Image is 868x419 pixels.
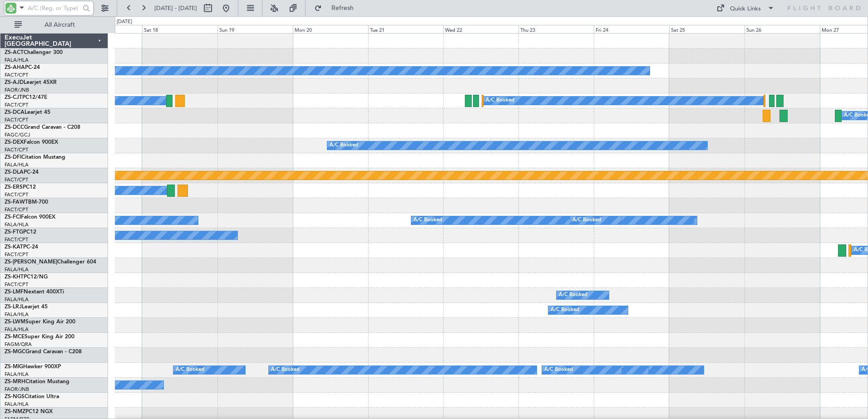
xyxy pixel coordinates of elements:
[5,50,63,55] a: ZS-ACTChallenger 300
[324,5,362,11] span: Refresh
[5,57,29,63] a: FALA/HLA
[5,379,69,385] a: ZS-MRHCitation Mustang
[5,319,75,325] a: ZS-LWMSuper King Air 200
[572,214,601,227] div: A/C Booked
[5,140,24,145] span: ZS-DEX
[5,200,48,205] a: ZS-FAWTBM-700
[745,25,820,33] div: Sun 26
[5,311,29,318] a: FALA/HLA
[24,22,96,28] span: All Aircraft
[5,259,96,265] a: ZS-[PERSON_NAME]Challenger 604
[5,214,21,220] span: ZS-FCI
[5,379,25,385] span: ZS-MRH
[5,229,36,235] a: ZS-FTGPC12
[5,244,38,250] a: ZS-KATPC-24
[5,176,28,183] a: FACT/CPT
[176,363,204,377] div: A/C Booked
[730,5,761,14] div: Quick Links
[5,65,40,70] a: ZS-AHAPC-24
[551,303,579,317] div: A/C Booked
[5,95,47,100] a: ZS-CJTPC12/47E
[5,304,48,310] a: ZS-LRJLearjet 45
[5,87,29,93] a: FAOR/JNB
[142,25,217,33] div: Sat 18
[117,18,132,26] div: [DATE]
[5,95,22,100] span: ZS-CJT
[486,94,514,107] div: A/C Booked
[5,102,28,108] a: FACT/CPT
[669,25,745,33] div: Sat 25
[5,170,24,175] span: ZS-DLA
[5,200,25,205] span: ZS-FAW
[5,185,36,190] a: ZS-ERSPC12
[5,334,25,340] span: ZS-MCE
[5,409,53,414] a: ZS-NMZPC12 NGX
[368,25,444,33] div: Tue 21
[5,140,58,145] a: ZS-DEXFalcon 900EX
[5,281,28,288] a: FACT/CPT
[5,50,24,55] span: ZS-ACT
[5,304,22,310] span: ZS-LRJ
[5,289,24,295] span: ZS-LMF
[5,155,65,160] a: ZS-DFICitation Mustang
[5,110,50,115] a: ZS-DCALearjet 45
[5,266,29,273] a: FALA/HLA
[414,214,442,227] div: A/C Booked
[518,25,594,33] div: Thu 23
[271,363,300,377] div: A/C Booked
[5,80,57,85] a: ZS-AJDLearjet 45XR
[5,244,23,250] span: ZS-KAT
[310,1,365,15] button: Refresh
[5,229,23,235] span: ZS-FTG
[5,161,29,168] a: FALA/HLA
[154,4,197,12] span: [DATE] - [DATE]
[5,125,80,130] a: ZS-DCCGrand Caravan - C208
[5,289,64,295] a: ZS-LMFNextant 400XTi
[5,251,28,258] a: FACT/CPT
[712,1,779,15] button: Quick Links
[5,125,24,130] span: ZS-DCC
[559,288,587,302] div: A/C Booked
[5,274,24,280] span: ZS-KHT
[5,185,23,190] span: ZS-ERS
[5,319,25,325] span: ZS-LWM
[5,170,39,175] a: ZS-DLAPC-24
[5,146,28,153] a: FACT/CPT
[5,296,29,303] a: FALA/HLA
[10,18,99,32] button: All Aircraft
[5,349,25,355] span: ZS-MGC
[5,214,55,220] a: ZS-FCIFalcon 900EX
[5,394,25,400] span: ZS-NGS
[5,364,23,370] span: ZS-MIG
[5,72,28,78] a: FACT/CPT
[5,349,82,355] a: ZS-MGCGrand Caravan - C208
[330,139,358,152] div: A/C Booked
[5,274,48,280] a: ZS-KHTPC12/NG
[217,25,293,33] div: Sun 19
[5,341,32,348] a: FAGM/QRA
[5,259,57,265] span: ZS-[PERSON_NAME]
[5,80,24,85] span: ZS-AJD
[5,155,21,160] span: ZS-DFI
[5,326,29,333] a: FALA/HLA
[5,191,28,198] a: FACT/CPT
[5,221,29,228] a: FALA/HLA
[5,110,25,115] span: ZS-DCA
[293,25,368,33] div: Mon 20
[5,117,28,123] a: FACT/CPT
[5,334,74,340] a: ZS-MCESuper King Air 200
[5,394,59,400] a: ZS-NGSCitation Ultra
[443,25,518,33] div: Wed 22
[28,1,80,15] input: A/C (Reg. or Type)
[5,65,25,70] span: ZS-AHA
[5,206,28,213] a: FACT/CPT
[5,409,25,414] span: ZS-NMZ
[5,386,29,393] a: FAOR/JNB
[5,401,29,408] a: FALA/HLA
[5,132,30,138] a: FAGC/GCJ
[544,363,573,377] div: A/C Booked
[5,371,29,378] a: FALA/HLA
[5,364,61,370] a: ZS-MIGHawker 900XP
[5,236,28,243] a: FACT/CPT
[594,25,669,33] div: Fri 24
